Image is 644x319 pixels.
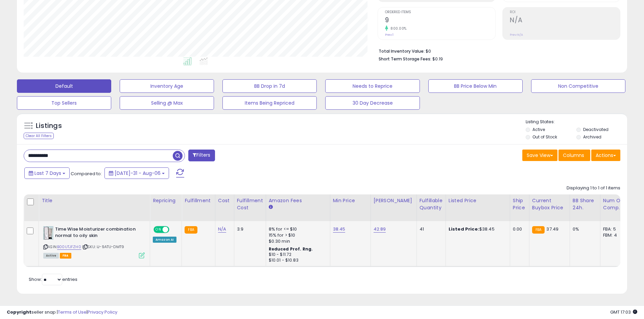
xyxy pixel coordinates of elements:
[325,79,420,93] button: Needs to Reprice
[188,150,215,161] button: Filters
[269,226,325,232] div: 8% for <= $10
[374,197,414,204] div: [PERSON_NAME]
[7,309,31,315] strong: Copyright
[567,185,620,191] div: Displaying 1 to 1 of 1 items
[510,10,620,14] span: ROI
[218,226,226,233] a: N/A
[71,170,102,177] span: Compared to:
[222,96,317,110] button: Items Being Repriced
[237,197,263,211] div: Fulfillment Cost
[510,33,523,37] small: Prev: N/A
[385,33,393,37] small: Prev: 1
[269,232,325,238] div: 15% for > $10
[583,127,609,132] label: Deactivated
[379,47,615,55] li: $0
[237,226,261,232] div: 3.9
[526,119,627,125] p: Listing States:
[43,253,59,259] span: All listings currently available for purchase on Amazon
[532,197,567,211] div: Current Buybox Price
[573,226,595,232] div: 0%
[42,197,147,204] div: Title
[420,226,440,232] div: 41
[379,56,431,62] b: Short Term Storage Fees:
[432,56,443,62] span: $0.19
[269,252,325,258] div: $10 - $11.72
[374,226,386,233] a: 42.89
[522,150,557,161] button: Save View
[513,197,526,211] div: Ship Price
[603,197,628,211] div: Num of Comp.
[57,244,81,250] a: B00UTJFZH0
[185,197,212,204] div: Fulfillment
[449,226,479,232] b: Listed Price:
[269,246,313,252] b: Reduced Prof. Rng.
[185,226,197,234] small: FBA
[269,238,325,244] div: $0.30 min
[269,204,273,210] small: Amazon Fees.
[104,167,169,179] button: [DATE]-31 - Aug-06
[558,150,590,161] button: Columns
[573,197,597,211] div: BB Share 24h.
[36,121,62,131] h5: Listings
[269,197,327,204] div: Amazon Fees
[120,79,214,93] button: Inventory Age
[55,226,137,240] b: Time Wise Moisturizer combination normal to oily skin
[7,309,117,316] div: seller snap | |
[17,79,111,93] button: Default
[610,309,637,315] span: 2025-08-14 17:03 GMT
[428,79,523,93] button: BB Price Below Min
[154,227,163,233] span: ON
[388,26,407,31] small: 800.00%
[325,96,420,110] button: 30 Day Decrease
[546,226,558,232] span: 37.49
[115,170,161,177] span: [DATE]-31 - Aug-06
[385,16,495,25] h2: 9
[222,79,317,93] button: BB Drop in 7d
[563,152,584,159] span: Columns
[120,96,214,110] button: Selling @ Max
[153,237,176,243] div: Amazon AI
[513,226,524,232] div: 0.00
[532,127,545,132] label: Active
[449,197,507,204] div: Listed Price
[43,226,145,258] div: ASIN:
[29,276,77,283] span: Show: entries
[34,170,61,177] span: Last 7 Days
[58,309,87,315] a: Terms of Use
[269,258,325,263] div: $10.01 - $10.83
[333,226,345,233] a: 38.45
[218,197,231,204] div: Cost
[532,134,557,140] label: Out of Stock
[24,133,54,139] div: Clear All Filters
[385,10,495,14] span: Ordered Items
[591,150,620,161] button: Actions
[449,226,505,232] div: $38.45
[583,134,601,140] label: Archived
[603,232,625,238] div: FBM: 4
[510,16,620,25] h2: N/A
[88,309,117,315] a: Privacy Policy
[168,227,179,233] span: OFF
[379,48,425,54] b: Total Inventory Value:
[531,79,625,93] button: Non Competitive
[43,226,53,240] img: 410K7QBk7tL._SL40_.jpg
[532,226,545,234] small: FBA
[82,244,124,249] span: | SKU: IJ-9ATU-DMT9
[17,96,111,110] button: Top Sellers
[60,253,71,259] span: FBA
[153,197,179,204] div: Repricing
[333,197,368,204] div: Min Price
[603,226,625,232] div: FBA: 5
[24,167,70,179] button: Last 7 Days
[420,197,443,211] div: Fulfillable Quantity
